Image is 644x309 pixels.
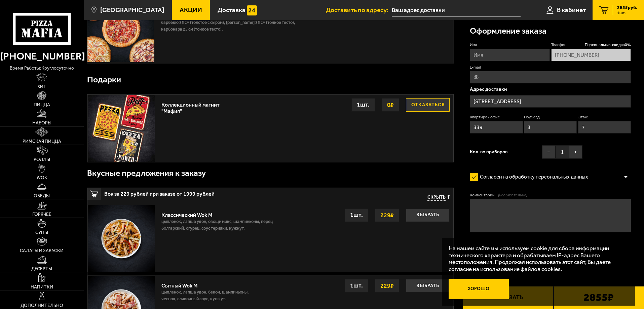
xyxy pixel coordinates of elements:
[34,103,50,107] span: Пицца
[20,248,64,253] span: Салаты и закуски
[87,76,121,84] h3: Подарки
[180,7,202,13] span: Акции
[161,289,261,306] p: цыпленок, лапша удон, бекон, шампиньоны, чеснок, сливочный соус, кунжут.
[351,98,375,112] div: 1 шт.
[34,157,50,162] span: Роллы
[326,7,392,13] span: Доставить по адресу:
[470,87,631,92] p: Адрес доставки
[218,7,245,13] span: Доставка
[37,176,47,180] span: WOK
[379,279,395,292] strong: 229 ₽
[449,245,624,273] p: На нашем сайте мы используем cookie для сбора информации технического характера и обрабатываем IP...
[617,5,637,10] span: 2855 руб.
[557,7,586,13] span: В кабинет
[406,279,450,293] button: Выбрать
[87,94,453,162] a: Коллекционный магнит "Мафия"Отказаться0₽1шт.
[161,208,278,218] div: Классический Wok M
[569,145,582,159] button: +
[449,279,509,299] button: Хорошо
[406,208,450,222] button: Выбрать
[35,230,48,235] span: Супы
[87,205,453,272] a: Классический Wok Mцыпленок, лапша удон, овощи микс, шампиньоны, перец болгарский, огурец, соус те...
[87,169,206,178] h3: Вкусные предложения к заказу
[470,170,595,184] label: Согласен на обработку персональных данных
[470,65,631,70] label: E-mail
[32,121,51,125] span: Наборы
[100,7,164,13] span: [GEOGRAPHIC_DATA]
[247,5,257,15] img: 15daf4d41897b9f0e9f617042186c801.svg
[578,114,631,120] label: Этаж
[32,212,51,217] span: Горячее
[427,195,450,201] button: Скрыть
[470,27,546,35] h3: Оформление заказа
[161,218,278,235] p: цыпленок, лапша удон, овощи микс, шампиньоны, перец болгарский, огурец, соус терияки, кунжут.
[585,42,631,48] span: Персональная скидка 0 %
[498,192,527,198] span: (необязательно)
[470,49,550,61] input: Имя
[345,208,368,222] div: 1 шт.
[104,188,324,197] span: Вок за 229 рублей при заказе от 1999 рублей
[617,11,637,15] span: 1 шт.
[470,71,631,83] input: @
[406,98,450,112] button: Отказаться
[161,12,310,33] p: Чикен Ранч 25 см (толстое с сыром), Дракон 25 см (толстое с сыром), Чикен Барбекю 25 см (толстое ...
[161,98,224,114] div: Коллекционный магнит "Мафия"
[31,267,52,271] span: Десерты
[556,145,569,159] span: 1
[161,279,261,289] div: Сытный Wok M
[31,285,53,289] span: Напитки
[379,209,395,222] strong: 229 ₽
[551,42,631,48] label: Телефон
[470,42,550,48] label: Имя
[470,114,523,120] label: Квартира / офис
[524,114,577,120] label: Подъезд
[345,279,368,293] div: 1 шт.
[21,303,63,308] span: Дополнительно
[385,99,395,111] strong: 0 ₽
[37,84,46,89] span: Хит
[23,139,61,144] span: Римская пицца
[470,192,631,198] label: Комментарий
[34,194,50,198] span: Обеды
[470,150,507,154] span: Кол-во приборов
[542,145,556,159] button: −
[392,4,521,16] input: Ваш адрес доставки
[427,195,446,201] span: Скрыть
[551,49,631,61] input: +7 (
